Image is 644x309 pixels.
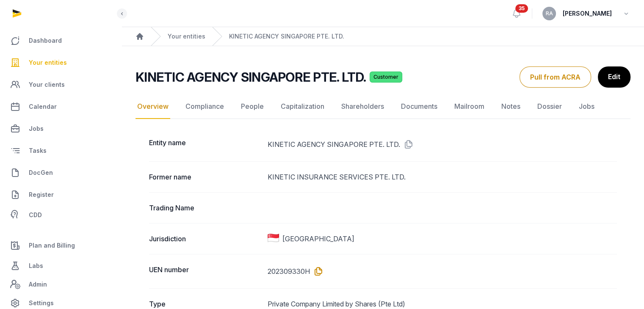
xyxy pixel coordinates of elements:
a: Dossier [536,94,564,119]
a: KINETIC AGENCY SINGAPORE PTE. LTD. [229,32,344,41]
dd: Private Company Limited by Shares (Pte Ltd) [268,299,617,309]
span: [GEOGRAPHIC_DATA] [282,234,354,244]
a: Calendar [7,97,115,117]
dd: 202309330H [268,265,617,278]
button: RA [542,7,556,20]
span: Customer [370,72,402,83]
span: Calendar [29,102,57,112]
nav: Breadcrumb [122,27,644,46]
span: Settings [29,298,54,308]
a: Notes [500,94,522,119]
dt: Former name [149,172,261,182]
span: DocGen [29,168,53,178]
h2: KINETIC AGENCY SINGAPORE PTE. LTD. [135,69,366,85]
span: Plan and Billing [29,240,75,251]
span: Jobs [29,124,44,134]
span: Your entities [29,58,67,68]
span: [PERSON_NAME] [563,8,612,19]
a: Edit [598,66,630,88]
a: Mailroom [453,94,486,119]
span: 35 [515,4,528,13]
a: People [239,94,265,119]
a: Compliance [184,94,226,119]
span: Tasks [29,146,47,156]
dt: Type [149,299,261,309]
dd: KINETIC AGENCY SINGAPORE PTE. LTD. [268,138,617,151]
dt: Jurisdiction [149,234,261,244]
a: Documents [399,94,439,119]
a: Labs [7,256,115,276]
a: Admin [7,276,115,293]
a: Jobs [577,94,596,119]
button: Pull from ACRA [520,66,591,88]
span: RA [546,11,553,16]
a: Your entities [7,52,115,73]
span: Admin [29,279,47,290]
a: Register [7,185,115,205]
a: Plan and Billing [7,235,115,256]
a: Shareholders [340,94,386,119]
a: Overview [135,94,170,119]
a: Tasks [7,141,115,161]
span: Labs [29,261,43,271]
a: Capitalization [279,94,326,119]
dd: KINETIC INSURANCE SERVICES PTE. LTD. [268,172,617,182]
a: Dashboard [7,30,115,51]
span: Your clients [29,80,65,90]
a: Your entities [168,32,205,41]
dt: UEN number [149,265,261,278]
a: Jobs [7,119,115,139]
nav: Tabs [135,94,630,119]
a: CDD [7,207,115,223]
span: Register [29,190,54,200]
dt: Trading Name [149,203,261,213]
span: Dashboard [29,36,62,46]
a: Your clients [7,74,115,95]
span: CDD [29,210,42,220]
a: DocGen [7,163,115,183]
dt: Entity name [149,138,261,151]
